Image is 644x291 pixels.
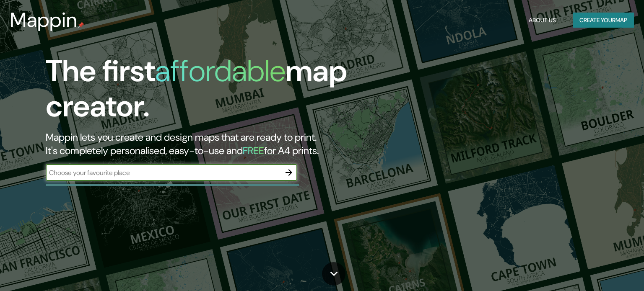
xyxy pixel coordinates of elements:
button: About Us [525,13,559,28]
h1: affordable [155,52,286,90]
h3: Mappin [10,8,78,32]
h5: FREE [243,144,264,157]
button: Create yourmap [573,13,634,28]
input: Choose your favourite place [46,168,280,178]
img: mappin-pin [78,22,84,28]
h2: Mappin lets you create and design maps that are ready to print. It's completely personalised, eas... [46,131,368,157]
h1: The first map creator. [46,54,368,131]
